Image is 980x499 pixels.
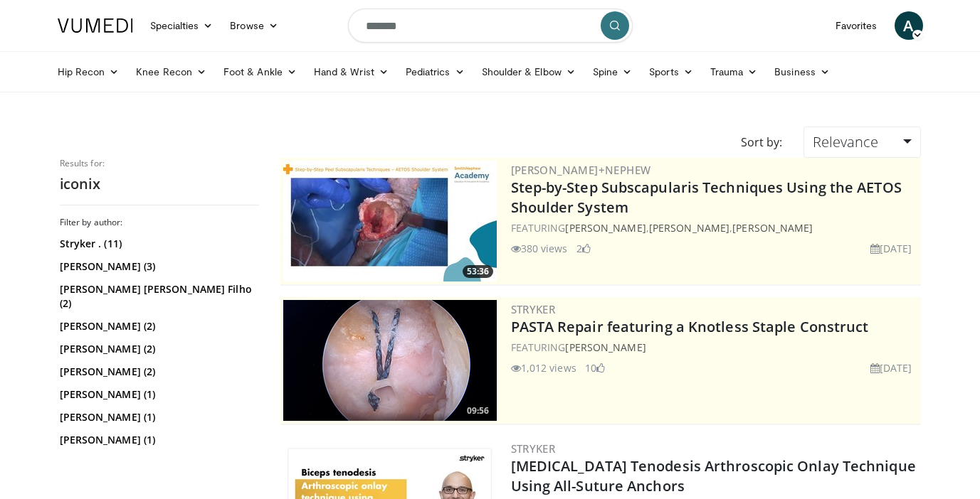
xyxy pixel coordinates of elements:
span: Relevance [813,132,878,151]
a: Step-by-Step Subscapularis Techniques Using the AETOS Shoulder System [511,178,902,217]
h2: iconix [60,175,259,193]
a: Knee Recon [127,58,215,86]
span: 09:56 [463,404,493,417]
a: [PERSON_NAME] [649,221,729,235]
li: [DATE] [870,241,912,256]
a: Favorites [827,11,886,40]
a: Stryker . (11) [60,237,255,251]
a: [PERSON_NAME] (2) [60,319,255,333]
a: [PERSON_NAME] [565,221,646,235]
a: Business [766,58,838,86]
li: [DATE] [870,360,912,375]
div: FEATURING , , [511,220,918,235]
a: [PERSON_NAME] [PERSON_NAME] Filho (2) [60,282,255,311]
a: A [895,11,923,40]
a: Hand & Wrist [305,58,397,86]
a: [PERSON_NAME] (1) [60,433,255,447]
a: Sports [641,58,702,86]
a: Relevance [804,127,920,158]
a: Stryker [511,302,556,316]
a: [MEDICAL_DATA] Tenodesis Arthroscopic Onlay Technique Using All-Suture Anchors [511,456,916,495]
li: 10 [585,360,605,375]
a: [PERSON_NAME] [732,221,813,235]
a: PASTA Repair featuring a Knotless Staple Construct [511,317,869,336]
li: 380 views [511,241,568,256]
div: Sort by: [730,127,793,158]
a: [PERSON_NAME]+Nephew [511,163,651,177]
a: [PERSON_NAME] (3) [60,259,255,274]
a: [PERSON_NAME] (2) [60,365,255,379]
a: [PERSON_NAME] (1) [60,410,255,424]
a: [PERSON_NAME] (2) [60,342,255,356]
a: 09:56 [283,300,497,421]
div: FEATURING [511,340,918,355]
img: VuMedi Logo [58,18,133,33]
a: Pediatrics [397,58,473,86]
a: 53:36 [283,161,497,281]
a: Browse [221,11,287,40]
a: Specialties [142,11,222,40]
a: Foot & Ankle [215,58,305,86]
input: Search topics, interventions [348,9,633,43]
img: 84acc7eb-cb93-455a-a344-5c35427a46c1.png.300x170_q85_crop-smart_upscale.png [283,300,497,421]
img: 70e54e43-e9ea-4a9d-be99-25d1f039a65a.300x170_q85_crop-smart_upscale.jpg [283,161,497,281]
p: Results for: [60,158,259,169]
a: Spine [584,58,641,86]
h3: Filter by author: [60,217,259,228]
li: 2 [576,241,591,256]
a: [PERSON_NAME] (1) [60,387,255,402]
a: Hip Recon [49,58,128,86]
a: [PERSON_NAME] [565,340,646,354]
a: Trauma [702,58,766,86]
li: 1,012 views [511,360,576,375]
a: Shoulder & Elbow [473,58,584,86]
a: Stryker [511,441,556,456]
span: 53:36 [463,265,493,278]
